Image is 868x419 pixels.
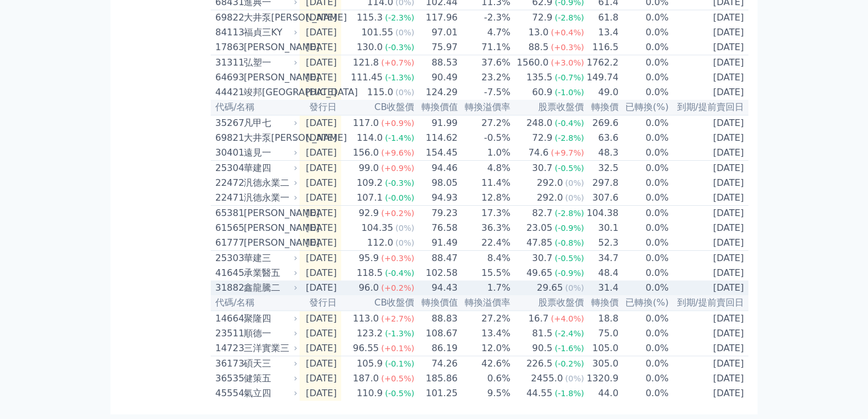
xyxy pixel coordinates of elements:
td: 1320.9 [584,371,619,386]
td: [DATE] [300,176,341,190]
td: [DATE] [669,326,748,341]
td: 90.49 [415,70,458,85]
th: 轉換價值 [415,100,458,115]
div: 竣邦[GEOGRAPHIC_DATA] [244,86,295,99]
th: 轉換溢價率 [458,295,511,311]
td: 1.7% [458,280,511,295]
span: (-1.3%) [385,73,415,82]
span: (-1.3%) [385,329,415,338]
td: 88.53 [415,55,458,71]
th: 代碼/名稱 [211,100,300,115]
div: 華建四 [244,161,295,175]
td: 124.29 [415,85,458,100]
span: (+0.9%) [381,164,414,173]
span: (-2.8%) [555,133,584,143]
td: 0.0% [619,70,669,85]
div: 41645 [215,266,241,280]
td: 17.3% [458,206,511,221]
td: [DATE] [300,221,341,235]
th: 轉換價 [584,295,619,311]
div: 96.55 [350,341,381,355]
th: CB收盤價 [341,295,415,311]
span: (-2.8%) [555,13,584,22]
th: 股票收盤價 [511,100,584,115]
div: 156.0 [350,146,381,160]
td: 0.0% [619,131,669,145]
div: 226.5 [524,357,555,371]
div: [PERSON_NAME] [244,221,295,235]
div: 109.2 [354,176,385,190]
td: 0.0% [619,190,669,206]
td: 149.74 [584,70,619,85]
td: 269.6 [584,115,619,131]
td: 0.0% [619,85,669,100]
td: [DATE] [300,251,341,266]
th: 已轉換(%) [619,100,669,115]
td: 12.8% [458,190,511,206]
div: 121.8 [350,56,381,70]
span: (-1.6%) [555,344,584,353]
td: 37.6% [458,55,511,71]
div: 華建三 [244,251,295,265]
span: (-0.1%) [385,359,415,368]
div: 25304 [215,161,241,175]
span: (-1.4%) [385,133,415,143]
td: 0.0% [619,221,669,235]
td: [DATE] [300,371,341,386]
td: 94.93 [415,190,458,206]
div: 292.0 [535,176,566,190]
td: 102.58 [415,266,458,280]
span: (+0.7%) [381,58,414,67]
td: 94.43 [415,280,458,295]
div: 三洋實業三 [244,341,295,355]
td: [DATE] [300,85,341,100]
div: 13.0 [526,26,551,39]
td: 12.0% [458,341,511,356]
span: (+3.0%) [551,58,584,67]
td: [DATE] [669,190,748,206]
td: 0.0% [619,266,669,280]
div: 248.0 [524,116,555,130]
td: 75.0 [584,326,619,341]
div: 47.85 [524,236,555,250]
span: (+4.0%) [551,314,584,323]
div: 111.45 [349,71,385,84]
span: (-0.9%) [555,223,584,233]
td: 22.4% [458,235,511,251]
td: 0.0% [619,161,669,176]
div: 84113 [215,26,241,39]
div: 16.7 [526,312,551,326]
td: 0.0% [619,280,669,295]
div: 17863 [215,40,241,54]
div: 44421 [215,86,241,99]
td: 34.7 [584,251,619,266]
div: 30.7 [530,251,555,265]
div: 101.55 [359,26,395,39]
div: 64693 [215,71,241,84]
td: 154.45 [415,145,458,161]
div: 88.5 [526,40,551,54]
th: 轉換溢價率 [458,100,511,115]
span: (+0.2%) [381,209,414,218]
div: 大井泵[PERSON_NAME] [244,131,295,145]
td: 0.0% [619,341,669,356]
div: 114.0 [354,131,385,145]
td: 18.8 [584,311,619,326]
div: 弘塑一 [244,56,295,70]
td: [DATE] [300,266,341,280]
td: 0.0% [619,235,669,251]
td: 52.3 [584,235,619,251]
td: [DATE] [300,40,341,55]
td: 36.3% [458,221,511,235]
td: [DATE] [300,10,341,26]
span: (-0.4%) [555,119,584,128]
td: [DATE] [300,161,341,176]
td: [DATE] [669,25,748,40]
td: 305.0 [584,356,619,372]
div: 承業醫五 [244,266,295,280]
span: (-0.4%) [385,269,415,278]
div: 14664 [215,312,241,326]
td: 108.67 [415,326,458,341]
div: 23.05 [524,221,555,235]
td: 48.4 [584,266,619,280]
